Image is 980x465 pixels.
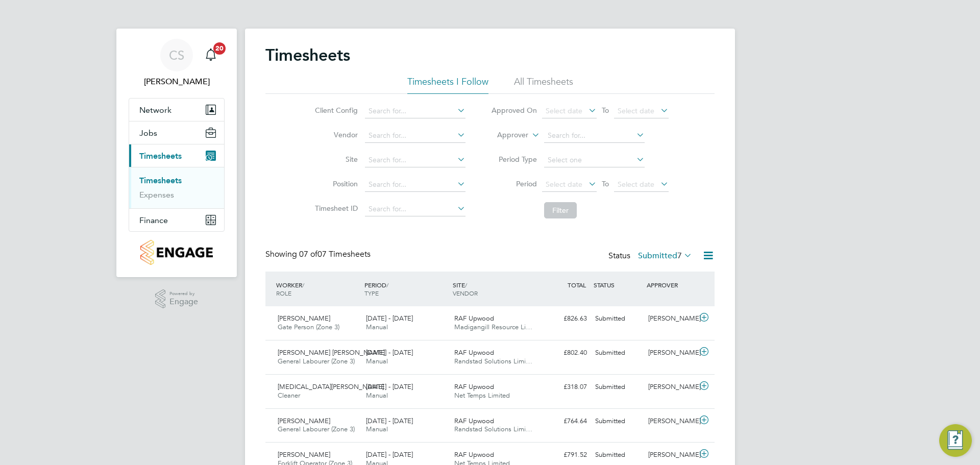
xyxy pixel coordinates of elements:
span: TYPE [364,289,379,297]
span: Randstad Solutions Limi… [454,425,532,433]
span: Select date [618,106,654,115]
span: VENDOR [453,289,478,297]
a: Expenses [139,190,174,200]
a: Powered byEngage [155,289,199,309]
span: To [599,177,612,190]
input: Search for... [365,129,465,143]
div: Submitted [591,379,644,396]
div: Submitted [591,413,644,430]
span: Select date [546,180,582,189]
span: [DATE] - [DATE] [366,382,413,391]
span: RAF Upwood [454,450,494,459]
span: Madigangill Resource Li… [454,323,532,331]
span: Manual [366,425,388,433]
span: 07 Timesheets [299,249,371,259]
span: RAF Upwood [454,348,494,357]
div: £791.52 [538,447,591,463]
span: Powered by [169,289,198,298]
label: Client Config [312,106,358,115]
div: WORKER [274,276,362,302]
li: Timesheets I Follow [407,76,488,94]
span: Select date [546,106,582,115]
div: APPROVER [644,276,697,294]
span: [PERSON_NAME] [278,417,330,425]
a: Timesheets [139,176,182,185]
a: 20 [201,39,221,71]
span: Manual [366,323,388,331]
button: Jobs [129,121,224,144]
span: [MEDICAL_DATA][PERSON_NAME] [278,382,384,391]
span: Timesheets [139,151,182,161]
span: RAF Upwood [454,417,494,425]
span: 7 [677,251,682,261]
div: Submitted [591,447,644,463]
h2: Timesheets [265,45,350,65]
span: 20 [213,42,226,55]
label: Position [312,179,358,188]
span: [DATE] - [DATE] [366,348,413,357]
div: Timesheets [129,167,224,208]
span: CS [169,48,184,62]
span: RAF Upwood [454,382,494,391]
label: Vendor [312,130,358,139]
span: Cleaner [278,391,300,400]
span: Finance [139,215,168,225]
li: All Timesheets [514,76,573,94]
span: Engage [169,298,198,306]
button: Timesheets [129,144,224,167]
span: [PERSON_NAME] [278,314,330,323]
span: Network [139,105,171,115]
span: [PERSON_NAME] [PERSON_NAME] [278,348,385,357]
button: Finance [129,209,224,231]
span: [PERSON_NAME] [278,450,330,459]
div: [PERSON_NAME] [644,345,697,361]
div: [PERSON_NAME] [644,447,697,463]
span: 07 of [299,249,317,259]
label: Approver [482,130,528,140]
span: RAF Upwood [454,314,494,323]
div: [PERSON_NAME] [644,379,697,396]
span: Randstad Solutions Limi… [454,357,532,365]
div: Submitted [591,310,644,327]
span: [DATE] - [DATE] [366,450,413,459]
label: Timesheet ID [312,204,358,213]
label: Period Type [491,155,537,164]
span: Charlie Slidel [129,76,225,88]
span: Select date [618,180,654,189]
span: [DATE] - [DATE] [366,417,413,425]
span: TOTAL [568,281,586,289]
span: Jobs [139,128,157,138]
label: Submitted [638,251,692,261]
span: [DATE] - [DATE] [366,314,413,323]
span: / [302,281,304,289]
label: Approved On [491,106,537,115]
input: Search for... [365,153,465,167]
div: £802.40 [538,345,591,361]
div: £764.64 [538,413,591,430]
span: Manual [366,357,388,365]
div: £826.63 [538,310,591,327]
input: Select one [544,153,645,167]
span: General Labourer (Zone 3) [278,425,355,433]
div: Showing [265,249,373,260]
div: PERIOD [362,276,450,302]
img: countryside-properties-logo-retina.png [140,240,212,265]
input: Search for... [365,104,465,118]
div: Submitted [591,345,644,361]
span: ROLE [276,289,291,297]
a: CS[PERSON_NAME] [129,39,225,88]
input: Search for... [365,178,465,192]
span: Gate Person (Zone 3) [278,323,339,331]
button: Filter [544,202,577,218]
span: Net Temps Limited [454,391,510,400]
span: / [465,281,467,289]
span: General Labourer (Zone 3) [278,357,355,365]
input: Search for... [544,129,645,143]
span: To [599,104,612,117]
button: Engage Resource Center [939,424,972,457]
div: £318.07 [538,379,591,396]
label: Period [491,179,537,188]
nav: Main navigation [116,29,237,277]
input: Search for... [365,202,465,216]
a: Go to home page [129,240,225,265]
